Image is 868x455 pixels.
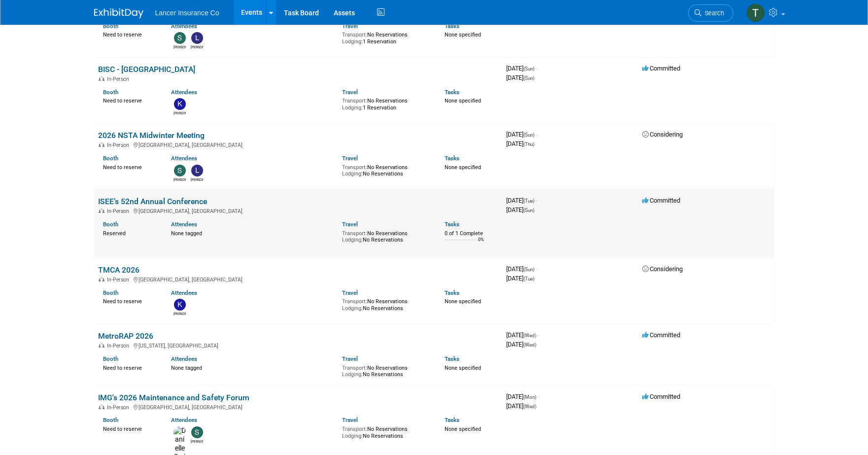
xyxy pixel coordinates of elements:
[99,208,104,213] img: In-Person Event
[342,171,363,177] span: Lodging:
[445,23,459,30] a: Tasks
[445,164,481,171] span: None specified
[342,363,430,378] div: No Reservations No Reservations
[171,228,335,237] div: None tagged
[103,162,157,171] div: Need to reserve
[642,265,683,273] span: Considering
[174,98,186,110] img: Kimberlee Bissegger
[98,65,195,74] a: BISC - [GEOGRAPHIC_DATA]
[506,131,537,138] span: [DATE]
[171,155,197,162] a: Attendees
[98,331,153,341] a: MetroRAP 2026
[103,30,157,38] div: Need to reserve
[107,208,132,214] span: In-Person
[99,404,104,409] img: In-Person Event
[98,403,498,411] div: [GEOGRAPHIC_DATA], [GEOGRAPHIC_DATA]
[342,105,363,111] span: Lodging:
[99,142,104,147] img: In-Person Event
[342,96,430,111] div: No Reservations 1 Reservation
[506,265,537,273] span: [DATE]
[506,74,534,81] span: [DATE]
[342,365,367,371] span: Transport:
[98,197,207,206] a: ISEE’s 52nd Annual Conference
[103,221,118,228] a: Booth
[342,32,367,38] span: Transport:
[103,289,118,296] a: Booth
[506,197,537,204] span: [DATE]
[107,76,132,82] span: In-Person
[536,197,537,204] span: -
[342,424,430,439] div: No Reservations No Reservations
[103,296,157,305] div: Need to reserve
[342,162,430,177] div: No Reservations No Reservations
[171,221,197,228] a: Attendees
[191,44,203,50] div: Leslie Neverson-Drake
[445,230,498,237] div: 0 of 1 Complete
[191,438,203,444] div: Steven O'Shea
[98,393,249,402] a: IMG's 2026 Maintenance and Safety Forum
[538,393,539,400] span: -
[171,363,335,372] div: None tagged
[191,32,203,44] img: Leslie Neverson-Drake
[445,426,481,432] span: None specified
[642,393,680,400] span: Committed
[103,363,157,372] div: Need to reserve
[342,155,358,162] a: Travel
[746,3,765,22] img: Terrence Forrest
[103,23,118,30] a: Booth
[342,298,367,305] span: Transport:
[103,424,157,433] div: Need to reserve
[342,417,358,423] a: Travel
[506,341,536,348] span: [DATE]
[98,131,205,140] a: 2026 NSTA Midwinter Meeting
[701,9,724,17] span: Search
[506,402,536,410] span: [DATE]
[342,289,358,296] a: Travel
[506,393,539,400] span: [DATE]
[174,311,186,316] div: Kimberlee Bissegger
[506,331,539,339] span: [DATE]
[171,355,197,362] a: Attendees
[174,176,186,182] div: Steven O'Shea
[523,198,534,204] span: (Tue)
[642,197,680,204] span: Committed
[523,267,534,272] span: (Sun)
[191,176,203,182] div: Leslie Neverson-Drake
[445,355,459,362] a: Tasks
[103,96,157,105] div: Need to reserve
[107,142,132,148] span: In-Person
[506,140,534,147] span: [DATE]
[642,331,680,339] span: Committed
[342,164,367,171] span: Transport:
[342,30,430,45] div: No Reservations 1 Reservation
[478,237,484,250] td: 0%
[342,98,367,104] span: Transport:
[445,417,459,423] a: Tasks
[342,228,430,244] div: No Reservations No Reservations
[523,75,534,81] span: (Sun)
[445,32,481,38] span: None specified
[191,426,203,438] img: Steven O'Shea
[342,371,363,378] span: Lodging:
[99,277,104,281] img: In-Person Event
[103,228,157,237] div: Reserved
[342,355,358,362] a: Travel
[688,4,733,22] a: Search
[642,131,683,138] span: Considering
[174,32,186,44] img: Steven O'Shea
[103,417,118,423] a: Booth
[98,275,498,283] div: [GEOGRAPHIC_DATA], [GEOGRAPHIC_DATA]
[523,66,534,71] span: (Sun)
[506,206,534,213] span: [DATE]
[103,355,118,362] a: Booth
[99,76,104,81] img: In-Person Event
[523,208,534,213] span: (Sun)
[538,331,539,339] span: -
[445,155,459,162] a: Tasks
[174,299,186,311] img: Kimberlee Bissegger
[103,89,118,96] a: Booth
[107,343,132,349] span: In-Person
[506,65,537,72] span: [DATE]
[98,140,498,148] div: [GEOGRAPHIC_DATA], [GEOGRAPHIC_DATA]
[506,275,534,282] span: [DATE]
